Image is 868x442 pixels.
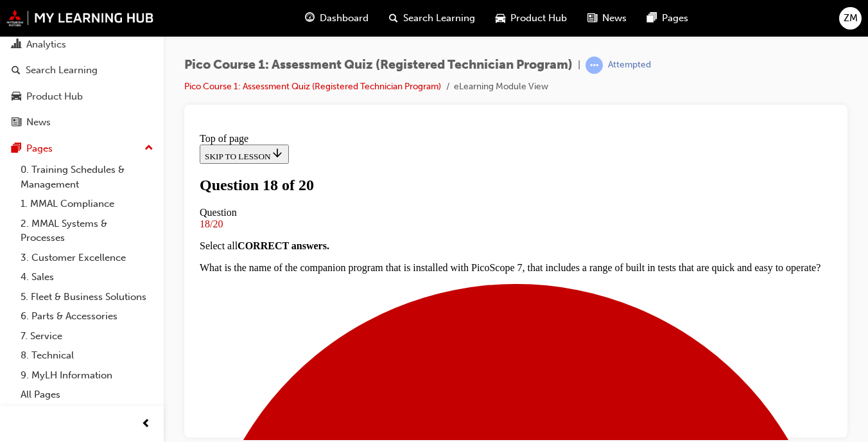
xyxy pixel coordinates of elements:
[12,117,21,128] span: news-icon
[12,91,21,103] span: car-icon
[295,5,379,31] a: guage-iconDashboard
[15,267,159,287] a: 4. Sales
[578,58,580,73] span: |
[15,326,159,346] a: 7. Service
[602,11,627,26] span: News
[5,58,159,82] a: Search Learning
[5,5,638,17] div: Top of page
[844,11,858,26] span: ZM
[5,79,638,91] div: Question
[26,37,66,52] div: Analytics
[15,248,159,268] a: 3. Customer Excellence
[5,137,159,161] button: Pages
[305,10,315,26] span: guage-icon
[5,134,638,146] p: What is the name of the companion program that is installed with PicoScope 7, that includes a ran...
[15,366,159,385] a: 9. MyLH Information
[587,10,597,26] span: news-icon
[26,89,83,104] div: Product Hub
[144,140,153,157] span: up-icon
[5,17,94,36] button: SKIP TO LESSON
[608,59,651,71] div: Attempted
[15,287,159,307] a: 5. Fleet & Business Solutions
[577,5,637,31] a: news-iconNews
[15,214,159,248] a: 2. MMAL Systems & Processes
[15,160,159,194] a: 0. Training Schedules & Management
[839,7,862,30] button: ZM
[12,143,21,155] span: pages-icon
[379,5,485,31] a: search-iconSearch Learning
[26,141,53,156] div: Pages
[15,306,159,326] a: 6. Parts & Accessories
[26,115,51,130] div: News
[454,80,548,94] li: eLearning Module View
[15,346,159,366] a: 8. Technical
[5,49,638,66] h1: Question 18 of 20
[5,4,159,137] button: DashboardAnalyticsSearch LearningProduct HubNews
[647,10,657,26] span: pages-icon
[662,11,688,26] span: Pages
[5,33,159,57] a: Analytics
[485,5,577,31] a: car-iconProduct Hub
[5,112,638,124] p: Select all
[6,10,154,26] img: mmal
[637,5,699,31] a: pages-iconPages
[403,11,475,26] span: Search Learning
[12,39,21,51] span: chart-icon
[586,57,603,74] span: learningRecordVerb_ATTEMPT-icon
[15,385,159,405] a: All Pages
[496,10,505,26] span: car-icon
[184,81,441,92] a: Pico Course 1: Assessment Quiz (Registered Technician Program)
[12,65,21,76] span: search-icon
[389,10,398,26] span: search-icon
[43,112,135,123] strong: CORRECT answers.
[5,91,638,102] div: 18/20
[10,24,89,33] span: SKIP TO LESSON
[15,194,159,214] a: 1. MMAL Compliance
[510,11,567,26] span: Product Hub
[141,416,151,432] span: prev-icon
[5,85,159,109] a: Product Hub
[5,110,159,134] a: News
[184,58,573,73] span: Pico Course 1: Assessment Quiz (Registered Technician Program)
[320,11,369,26] span: Dashboard
[26,63,98,78] div: Search Learning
